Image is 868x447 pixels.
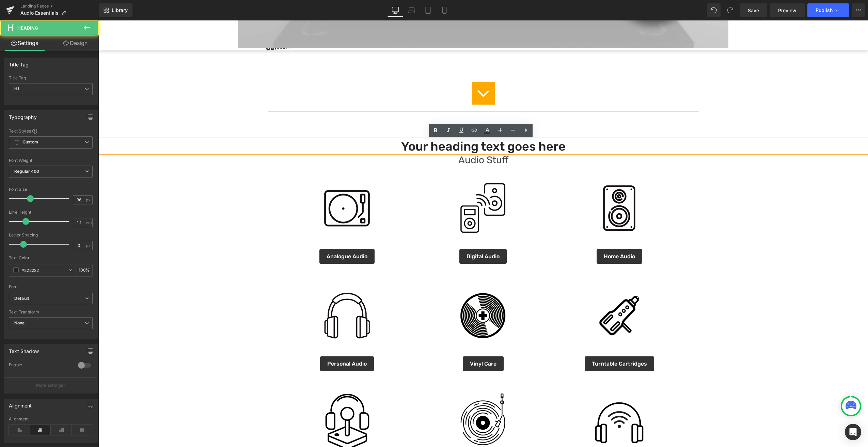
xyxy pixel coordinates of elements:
span: px [86,243,92,248]
a: Digital Audio [361,229,408,243]
button: More [852,3,865,17]
span: px [86,198,92,202]
div: Typography [9,110,37,120]
div: Letter Spacing [9,233,93,237]
div: Open Intercom Messenger [845,424,861,440]
span: Personal Audio [229,340,268,346]
i: Default [14,296,29,302]
button: Publish [807,3,849,17]
div: Title Tag [9,76,93,80]
span: em [86,220,92,225]
a: Design [51,35,100,51]
a: Turntable Cartridges [486,336,556,351]
a: Home Audio [498,229,544,243]
a: New Library [99,3,132,17]
div: Text Transform [9,310,93,314]
a: Laptop [404,3,420,17]
button: Redo [723,3,737,17]
button: More settings [4,377,97,393]
div: Text Styles [9,128,93,134]
a: Landing Pages [20,3,99,9]
a: Personal Audio [222,336,275,351]
span: Vinyl Care [372,340,398,346]
b: Custom [22,139,38,145]
span: Digital Audio [368,233,401,239]
div: Enable [9,362,71,369]
a: Mobile [436,3,453,17]
span: Turntable Cartridges [493,340,549,346]
p: More settings [36,382,63,388]
div: Alignment [9,417,93,421]
span: Publish [816,7,833,13]
div: Title Tag [9,58,29,67]
b: Regular 400 [14,169,40,174]
div: Alignment [9,399,32,409]
span: Preview [778,7,796,14]
button: Undo [707,3,721,17]
span: Save [748,7,759,14]
a: Preview [770,3,805,17]
span: Audio Essentials [20,10,59,16]
a: Desktop [387,3,404,17]
div: % [76,264,92,276]
span: Analogue Audio [228,233,269,239]
a: Analogue Audio [221,229,276,243]
div: Font Weight [9,158,93,163]
div: Line Height [9,210,93,215]
div: Text Color [9,256,93,260]
div: Font Size [9,187,93,192]
input: Color [21,266,65,274]
a: Tablet [420,3,436,17]
span: Home Audio [505,233,537,239]
span: Library [112,7,128,13]
a: Vinyl Care [364,336,405,351]
div: Font [9,284,93,289]
span: Heading [17,25,38,31]
b: None [14,320,25,325]
div: Text Shadow [9,344,39,354]
b: H1 [14,86,19,91]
